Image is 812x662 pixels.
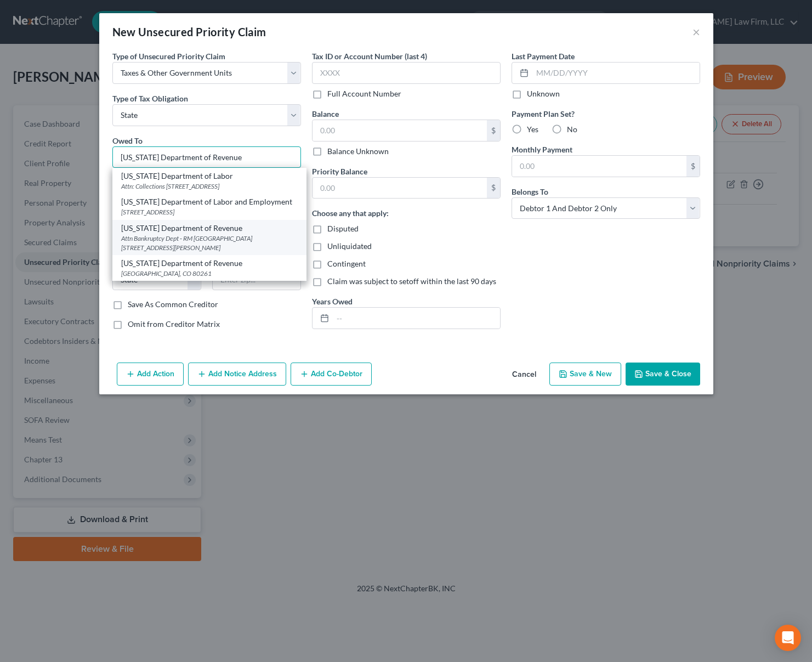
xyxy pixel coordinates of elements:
[333,308,500,329] input: --
[512,187,548,196] span: Belongs To
[313,178,487,199] input: 0.00
[626,363,700,386] button: Save & Close
[121,182,298,191] div: Attn: Collections [STREET_ADDRESS]
[312,50,427,62] label: Tax ID or Account Number (last 4)
[117,363,184,386] button: Add Action
[313,120,487,141] input: 0.00
[312,296,353,307] label: Years Owed
[188,363,286,386] button: Add Notice Address
[312,108,339,120] label: Balance
[121,171,298,182] div: [US_STATE] Department of Labor
[291,363,372,386] button: Add Co-Debtor
[112,52,225,61] span: Type of Unsecured Priority Claim
[121,207,298,217] div: [STREET_ADDRESS]
[112,136,143,145] span: Owed To
[527,88,560,99] label: Unknown
[567,125,577,134] span: No
[112,94,188,103] span: Type of Tax Obligation
[512,144,572,155] label: Monthly Payment
[121,196,298,207] div: [US_STATE] Department of Labor and Employment
[487,178,500,199] div: $
[692,25,700,38] button: ×
[312,62,501,84] input: XXXX
[512,108,700,120] label: Payment Plan Set?
[549,363,621,386] button: Save & New
[121,223,298,234] div: [US_STATE] Department of Revenue
[327,276,496,286] span: Claim was subject to setoff within the last 90 days
[128,299,218,310] label: Save As Common Creditor
[686,156,700,177] div: $
[312,166,367,177] label: Priority Balance
[121,269,298,278] div: [GEOGRAPHIC_DATA], CO 80261
[503,364,545,386] button: Cancel
[512,50,575,62] label: Last Payment Date
[327,88,401,99] label: Full Account Number
[327,259,366,268] span: Contingent
[327,224,359,233] span: Disputed
[112,24,266,39] div: New Unsecured Priority Claim
[121,234,298,252] div: Attn Bankruptcy Dept - RM [GEOGRAPHIC_DATA][STREET_ADDRESS][PERSON_NAME]
[532,63,700,83] input: MM/DD/YYYY
[527,125,538,134] span: Yes
[512,156,686,177] input: 0.00
[775,625,801,651] div: Open Intercom Messenger
[312,207,389,219] label: Choose any that apply:
[487,120,500,141] div: $
[128,319,220,329] span: Omit from Creditor Matrix
[327,241,372,251] span: Unliquidated
[121,258,298,269] div: [US_STATE] Department of Revenue
[112,146,301,168] input: Search creditor by name...
[327,146,389,157] label: Balance Unknown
